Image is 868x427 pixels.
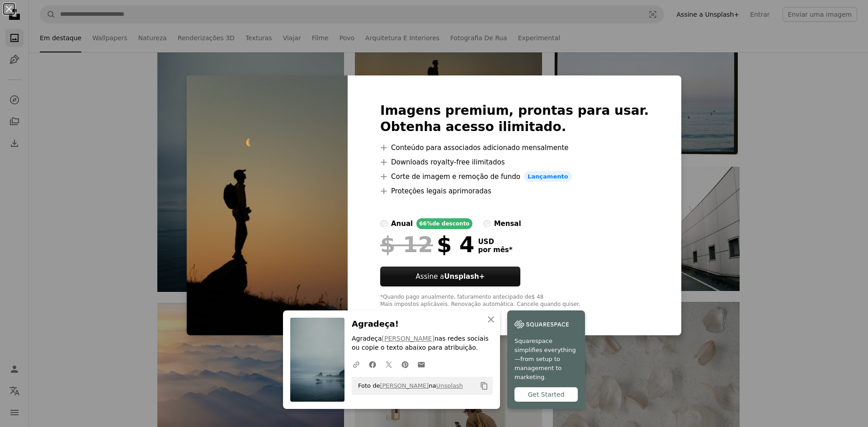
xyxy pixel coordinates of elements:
span: Lançamento [524,171,572,182]
h3: Agradeça! [352,318,493,331]
li: Corte de imagem e remoção de fundo [380,171,649,182]
p: Agradeça nas redes sociais ou copie o texto abaixo para atribuição. [352,334,493,352]
li: Downloads royalty-free ilimitados [380,157,649,168]
button: Assine aUnsplash+ [380,267,520,286]
img: file-1747939142011-51e5cc87e3c9 [514,318,569,331]
button: Copiar para a área de transferência [476,378,492,394]
span: Foto de na [354,379,463,393]
input: mensal [483,220,491,227]
div: mensal [494,218,521,229]
div: *Quando pago anualmente, faturamento antecipado de $ 48 Mais impostos aplicáveis. Renovação autom... [380,294,649,308]
h2: Imagens premium, prontas para usar. Obtenha acesso ilimitado. [380,103,649,135]
span: Squarespace simplifies everything—from setup to management to marketing. [514,337,578,382]
a: Compartilhar no Facebook [364,355,381,373]
div: Get Started [514,387,578,402]
input: anual66%de desconto [380,220,387,227]
li: Proteções legais aprimoradas [380,186,649,197]
a: Unsplash [436,382,463,389]
span: USD [478,238,512,246]
a: [PERSON_NAME] [380,382,429,389]
div: 66% de desconto [416,218,472,229]
a: Compartilhar no Pinterest [397,355,413,373]
a: Compartilhar por e-mail [413,355,429,373]
div: anual [391,218,413,229]
a: Squarespace simplifies everything—from setup to management to marketing.Get Started [507,310,585,409]
span: por mês * [478,246,512,254]
span: $ 12 [380,233,433,256]
div: $ 4 [380,233,474,256]
a: Compartilhar no Twitter [381,355,397,373]
a: [PERSON_NAME] [382,335,434,342]
li: Conteúdo para associados adicionado mensalmente [380,142,649,153]
strong: Unsplash+ [444,272,485,281]
img: premium_photo-1755856680228-60755545c4ec [187,75,348,336]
